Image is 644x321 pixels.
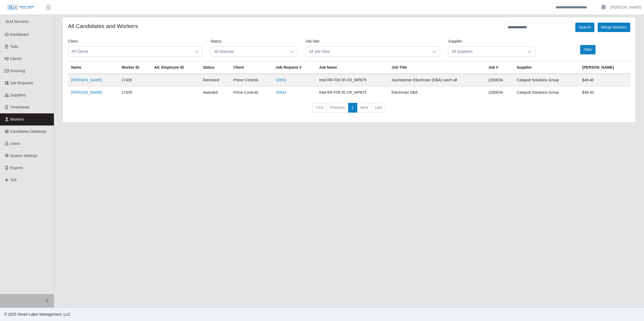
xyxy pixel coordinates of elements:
[514,74,579,86] td: Catapult Solutions Group
[200,86,230,99] td: awarded
[580,45,595,54] button: Filter
[579,86,630,99] td: $46.40
[10,69,25,73] span: Invoicing
[10,44,18,49] span: Todo
[388,86,485,99] td: Electrician DBA
[10,129,47,134] span: Candidates Database
[485,74,514,86] td: 2260034
[151,61,200,74] th: Alt. Employee ID
[71,78,102,82] a: [PERSON_NAME]
[118,61,151,74] th: Worker ID
[200,74,230,86] td: removed
[276,90,286,95] a: 10944
[230,74,272,86] td: Prime Controls
[10,166,23,170] span: Exports
[10,153,37,158] span: System Settings
[68,23,138,29] h4: All Candidates and Workers
[514,86,579,99] td: Catapult Solutions Group
[10,32,29,37] span: Dashboard
[388,74,485,86] td: Journeyman Electrician (DBA) catch all
[5,19,29,24] span: SLM Services
[210,39,222,44] label: Status:
[230,86,272,99] td: Prime Controls
[10,178,17,182] span: ToS
[485,86,514,99] td: 2260034
[10,117,24,121] span: Workers
[10,141,20,146] span: Users
[4,312,70,316] span: © 2025 Smart Labor Management, LLC
[485,61,514,74] th: Job #
[575,23,594,32] button: Search
[348,103,357,113] a: 1
[71,90,102,95] a: [PERSON_NAME]
[514,61,579,74] th: Supplier
[388,61,485,74] th: Job Title
[276,78,286,82] a: 10653
[68,47,191,57] span: All Clients
[306,39,320,44] label: Job Site:
[272,61,316,74] th: Job Request #
[306,47,429,57] span: All Job Sites
[598,23,630,32] button: Merge Workers
[10,105,30,109] span: Timesheets
[68,103,630,117] nav: pagination
[230,61,272,74] th: Client
[10,81,33,85] span: Job Requests
[10,57,22,61] span: Clients
[211,47,286,57] span: All Statuses
[579,61,630,74] th: [PERSON_NAME]
[68,61,118,74] th: Name
[316,74,388,86] td: Intel RR F09 35 CR_WP875
[579,74,630,86] td: $46.40
[8,5,34,11] img: SLM Logo
[200,61,230,74] th: Status
[118,86,151,99] td: 17435
[68,39,79,44] label: Client:
[448,39,463,44] label: Supplier:
[118,74,151,86] td: 17435
[10,93,26,97] span: Suppliers
[610,5,641,10] a: [PERSON_NAME]
[316,86,388,99] td: Intel RR F09 35 CR_WP875
[316,61,388,74] th: Job Name
[448,47,524,57] span: All Suppliers
[552,3,597,12] input: Search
